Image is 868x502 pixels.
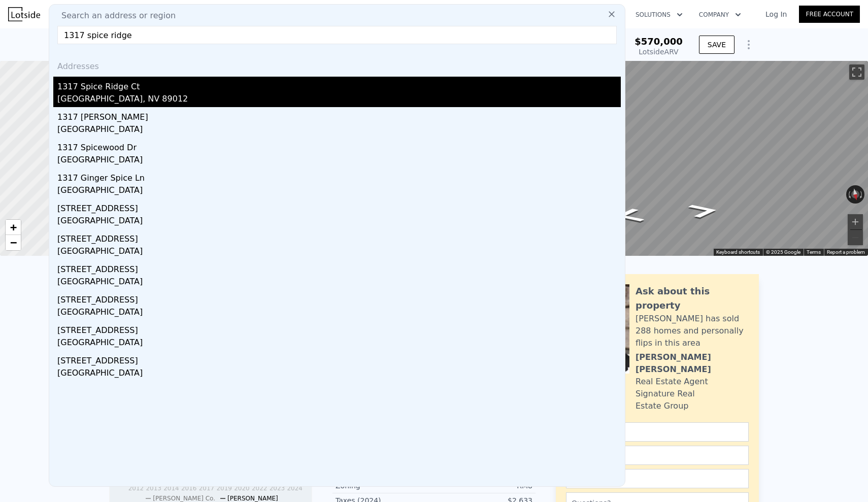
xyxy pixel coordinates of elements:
input: Phone [566,469,749,488]
div: [STREET_ADDRESS] [57,351,621,367]
tspan: 2017 [199,485,215,492]
a: Zoom out [6,235,21,250]
span: Search an address or region [53,10,176,22]
div: [GEOGRAPHIC_DATA] [57,276,621,290]
tspan: 2013 [146,485,161,492]
button: Reset the view [850,185,861,204]
div: Lotside ARV [635,47,683,57]
div: [GEOGRAPHIC_DATA] [57,245,621,259]
a: Terms [807,249,821,255]
a: Zoom in [6,220,21,235]
tspan: 2014 [163,485,179,492]
div: [GEOGRAPHIC_DATA] [57,123,621,138]
div: [STREET_ADDRESS] [57,198,621,215]
a: Log In [753,9,799,19]
button: Show Options [739,35,759,55]
tspan: 2020 [234,485,250,492]
div: Street View [464,61,868,256]
div: [PERSON_NAME] has sold 288 homes and personally flips in this area [636,313,749,349]
a: Report a problem [827,249,865,255]
div: 1317 Spice Ridge Ct [57,77,621,93]
button: Toggle fullscreen view [849,64,864,80]
div: Real Estate Agent [636,376,708,388]
tspan: 2024 [287,485,303,492]
div: [STREET_ADDRESS] [57,320,621,337]
path: Go West, Cedar Berry Ct [675,200,732,222]
div: [STREET_ADDRESS] [57,290,621,306]
img: Lotside [8,7,40,21]
div: [GEOGRAPHIC_DATA], NV 89012 [57,93,621,107]
span: [PERSON_NAME] Co. [153,495,215,502]
button: Company [691,6,749,24]
input: Name [566,422,749,442]
tspan: 2023 [270,485,285,492]
path: Go East, Cedar Berry Ct [600,205,657,226]
input: Enter an address, city, region, neighborhood or zip code [57,26,617,44]
div: [GEOGRAPHIC_DATA] [57,184,621,198]
button: Zoom in [848,214,863,229]
span: + [10,221,17,233]
button: Keyboard shortcuts [716,249,760,256]
div: Map [464,61,868,256]
span: − [10,236,17,249]
button: SAVE [699,36,735,54]
div: [GEOGRAPHIC_DATA] [57,367,621,381]
div: [GEOGRAPHIC_DATA] [57,154,621,168]
tspan: 2012 [128,485,144,492]
span: [PERSON_NAME] [227,495,278,502]
button: Solutions [627,6,691,24]
div: [GEOGRAPHIC_DATA] [57,215,621,229]
tspan: 2022 [252,485,268,492]
span: © 2025 Google [766,249,800,255]
div: 1317 Spicewood Dr [57,138,621,154]
div: [PERSON_NAME] [PERSON_NAME] [636,351,749,376]
div: Addresses [53,52,621,77]
a: Free Account [799,6,860,23]
div: 1317 Ginger Spice Ln [57,168,621,184]
input: Email [566,446,749,465]
div: Signature Real Estate Group [636,388,749,412]
button: Rotate counterclockwise [846,185,852,204]
div: 1317 [PERSON_NAME] [57,107,621,123]
div: [STREET_ADDRESS] [57,259,621,276]
div: [GEOGRAPHIC_DATA] [57,306,621,320]
tspan: 2016 [181,485,197,492]
span: $570,000 [635,36,683,47]
div: [STREET_ADDRESS] [57,229,621,245]
div: [GEOGRAPHIC_DATA] [57,337,621,351]
button: Rotate clockwise [859,185,865,204]
div: Ask about this property [636,284,749,313]
button: Zoom out [848,230,863,245]
tspan: 2019 [216,485,232,492]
